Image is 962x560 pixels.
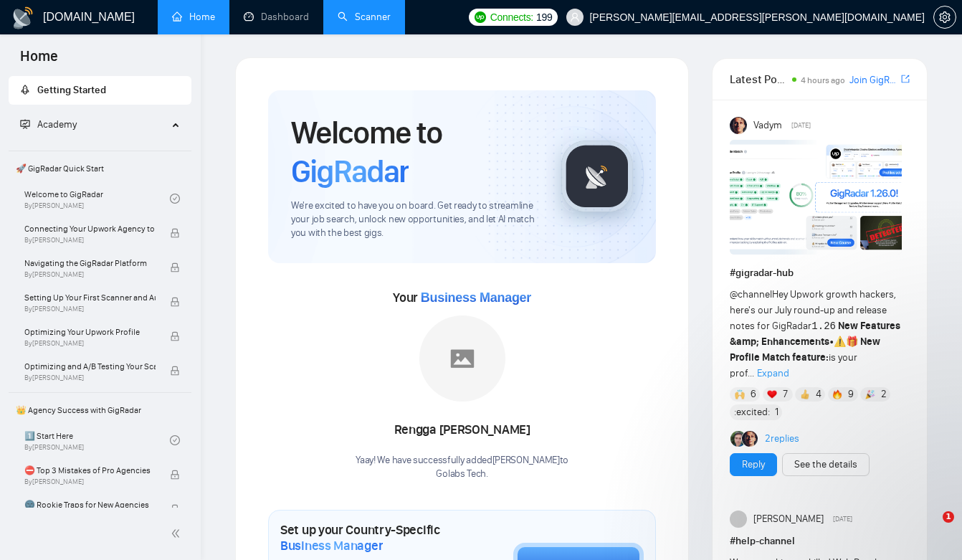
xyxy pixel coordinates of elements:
[757,367,789,379] span: Expand
[170,297,180,307] span: lock
[933,6,956,29] button: setting
[24,463,156,478] span: ⛔ Top 3 Mistakes of Pro Agencies
[767,389,777,399] img: ❤️
[10,396,190,424] span: 👑 Agency Success with GigRadar
[421,290,531,305] span: Business Manager
[170,366,180,376] span: lock
[37,84,106,96] span: Getting Started
[24,290,156,305] span: Setting Up Your First Scanner and Auto-Bidder
[730,140,902,255] img: F09AC4U7ATU-image.png
[730,70,788,88] span: Latest Posts from the GigRadar Community
[170,470,180,480] span: lock
[865,389,875,399] img: 🎉
[11,6,34,29] img: logo
[24,325,156,339] span: Optimizing Your Upwork Profile
[172,11,215,23] a: homeHome
[811,321,836,332] code: 1.26
[730,265,910,281] h1: # gigradar-hub
[291,113,538,191] h1: Welcome to
[356,418,568,442] div: Rengga [PERSON_NAME]
[280,522,442,554] h1: Set up your Country-Specific
[730,288,772,300] span: @channel
[730,533,910,549] h1: # help-channel
[791,119,811,132] span: [DATE]
[356,454,568,481] div: Yaay! We have successfully added [PERSON_NAME] to
[753,118,782,133] span: Vadym
[730,117,747,134] img: Vadym
[393,290,531,305] span: Your
[943,511,954,523] span: 1
[419,315,505,402] img: placeholder.png
[775,405,778,419] span: 1
[881,387,887,402] span: 2
[170,331,180,341] span: lock
[171,526,185,541] span: double-left
[901,73,910,85] span: export
[536,9,552,25] span: 199
[848,387,854,402] span: 9
[170,435,180,445] span: check-circle
[816,387,821,402] span: 4
[846,336,858,348] span: 🎁
[24,270,156,279] span: By [PERSON_NAME]
[356,468,568,481] p: Golabs Tech .
[24,305,156,313] span: By [PERSON_NAME]
[280,538,383,554] span: Business Manager
[9,76,191,105] li: Getting Started
[20,118,77,130] span: Academy
[24,424,170,456] a: 1️⃣ Start HereBy[PERSON_NAME]
[570,12,580,22] span: user
[24,498,156,512] span: 🌚 Rookie Traps for New Agencies
[244,11,309,23] a: dashboardDashboard
[490,9,533,25] span: Connects:
[730,288,900,379] span: Hey Upwork growth hackers, here's our July round-up and release notes for GigRadar • is your prof...
[675,421,962,521] iframe: Intercom notifications message
[934,11,956,23] span: setting
[170,194,180,204] span: check-circle
[832,389,842,399] img: 🔥
[170,504,180,514] span: lock
[20,85,30,95] span: rocket
[24,359,156,374] span: Optimizing and A/B Testing Your Scanner for Better Results
[24,222,156,236] span: Connecting Your Upwork Agency to GigRadar
[849,72,898,88] a: Join GigRadar Slack Community
[933,11,956,23] a: setting
[338,11,391,23] a: searchScanner
[800,389,810,399] img: 👍
[913,511,948,546] iframe: Intercom live chat
[170,228,180,238] span: lock
[20,119,30,129] span: fund-projection-screen
[24,478,156,486] span: By [PERSON_NAME]
[561,141,633,212] img: gigradar-logo.png
[901,72,910,86] a: export
[801,75,845,85] span: 4 hours ago
[834,336,846,348] span: ⚠️
[783,387,788,402] span: 7
[37,118,77,130] span: Academy
[24,256,156,270] span: Navigating the GigRadar Platform
[10,154,190,183] span: 🚀 GigRadar Quick Start
[291,199,538,240] span: We're excited to have you on board. Get ready to streamline your job search, unlock new opportuni...
[9,46,70,76] span: Home
[170,262,180,272] span: lock
[734,404,770,420] span: :excited:
[475,11,486,23] img: upwork-logo.png
[24,374,156,382] span: By [PERSON_NAME]
[24,183,170,214] a: Welcome to GigRadarBy[PERSON_NAME]
[24,236,156,245] span: By [PERSON_NAME]
[751,387,756,402] span: 6
[291,152,409,191] span: GigRadar
[735,389,745,399] img: 🙌
[24,339,156,348] span: By [PERSON_NAME]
